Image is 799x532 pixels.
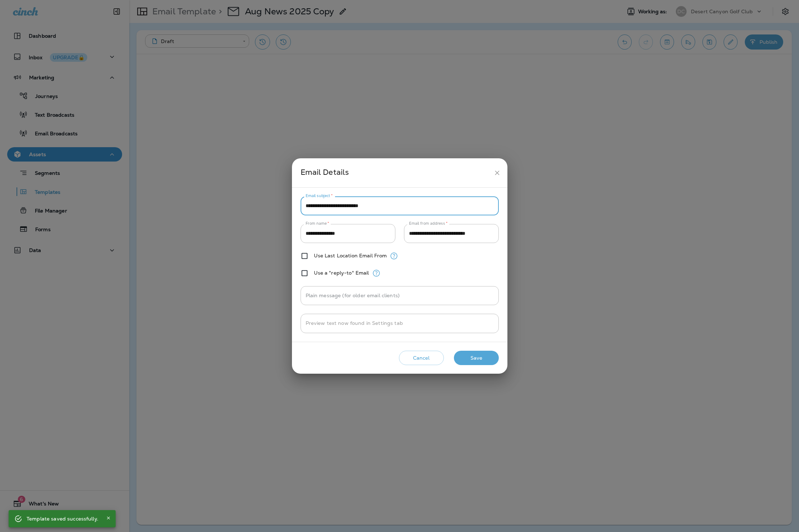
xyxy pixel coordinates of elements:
[399,351,444,365] button: Cancel
[491,166,504,179] button: close
[301,166,491,179] div: Email Details
[27,512,98,525] div: Template saved successfully.
[454,351,499,365] button: Save
[306,193,333,199] label: Email subject
[314,253,387,258] label: Use Last Location Email From
[306,221,329,226] label: From name
[104,514,113,522] button: Close
[409,221,447,226] label: Email from address
[314,270,369,276] label: Use a "reply-to" Email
